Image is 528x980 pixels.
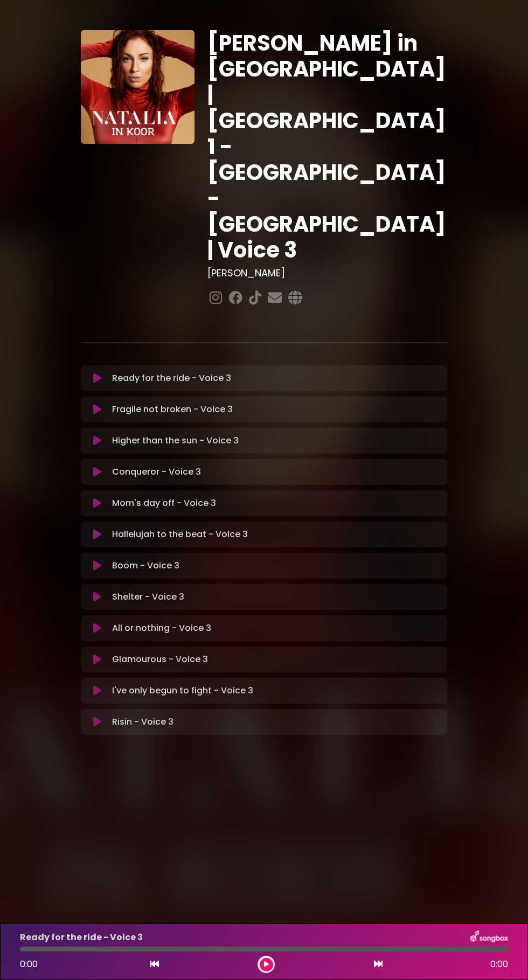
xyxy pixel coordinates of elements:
p: I've only begun to fight - Voice 3 [112,684,253,697]
p: Mom's day off - Voice 3 [112,497,216,510]
p: Glamourous - Voice 3 [112,653,208,666]
h1: [PERSON_NAME] in [GEOGRAPHIC_DATA] | [GEOGRAPHIC_DATA] 1 - [GEOGRAPHIC_DATA] - [GEOGRAPHIC_DATA] ... [207,30,447,263]
p: Higher than the sun - Voice 3 [112,434,239,447]
p: Shelter - Voice 3 [112,590,184,603]
p: Boom - Voice 3 [112,559,179,572]
p: Fragile not broken - Voice 3 [112,403,233,416]
p: All or nothing - Voice 3 [112,622,211,635]
p: Hallelujah to the beat - Voice 3 [112,528,248,541]
p: Risin - Voice 3 [112,715,173,728]
img: YTVS25JmS9CLUqXqkEhs [81,30,194,144]
p: Conqueror - Voice 3 [112,465,201,478]
p: Ready for the ride - Voice 3 [112,372,231,385]
h3: [PERSON_NAME] [207,267,447,279]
